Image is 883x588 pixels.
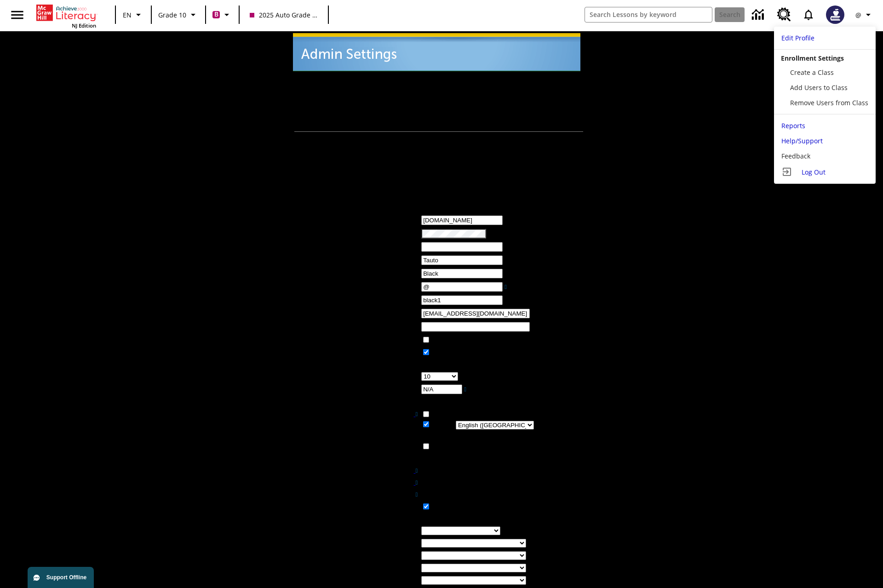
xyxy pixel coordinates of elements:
[781,136,823,145] span: Help/Support
[781,152,810,160] span: Feedback
[802,168,826,176] span: Log Out
[781,34,814,42] span: Edit Profile
[790,98,868,107] span: Remove Users from Class
[790,83,848,92] span: Add Users to Class
[790,68,834,77] span: Create a Class
[781,121,805,130] span: Reports
[781,54,844,62] span: Enrollment Settings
